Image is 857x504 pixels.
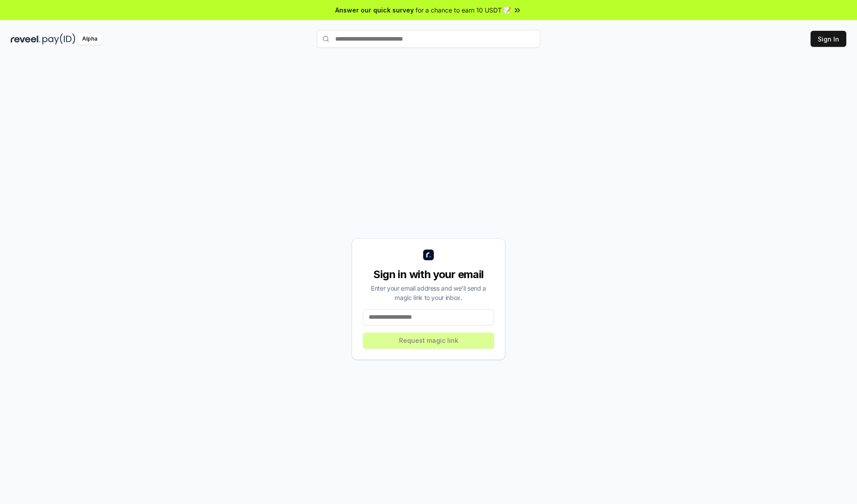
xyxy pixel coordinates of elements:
div: Enter your email address and we’ll send a magic link to your inbox. [363,283,494,302]
span: for a chance to earn 10 USDT 📝 [416,5,511,15]
img: logo_small [423,250,434,260]
div: Sign in with your email [363,267,494,282]
img: reveel_dark [11,33,41,45]
div: Alpha [77,33,102,45]
span: Answer our quick survey [335,5,414,15]
button: Sign In [811,31,846,47]
img: pay_id [42,33,75,45]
